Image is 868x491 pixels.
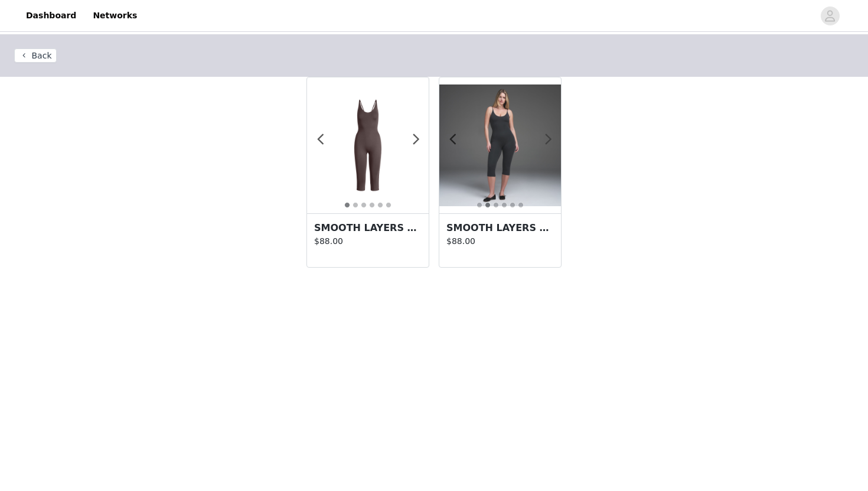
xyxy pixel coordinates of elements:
[518,202,524,208] button: 6
[386,202,391,208] button: 6
[439,84,561,206] img: SMOOTH LOUNGE CAPRI CATSUIT | GRAPHITE ON A MODEL BACK VIEW | FOCUS: 0.0, 1.0, 0.9
[485,202,491,208] button: 2
[14,48,57,63] button: Back
[307,84,429,206] img: SMOOTH LAYERS CAPRI CATSUIT | RAISIN FLAT ON A WHITE BACKGROUND | FLT
[353,202,358,208] button: 2
[86,2,144,29] a: Networks
[314,221,422,235] h3: SMOOTH LAYERS CAPRI CATSUIT | RAISIN
[501,202,507,208] button: 4
[446,221,554,235] h3: SMOOTH LAYERS CAPRI CATSUIT | GRAPHITE
[446,235,554,248] p: $88.00
[361,202,367,208] button: 3
[19,2,83,29] a: Dashboard
[377,202,383,208] button: 5
[510,202,515,208] button: 5
[493,202,499,208] button: 3
[344,202,350,208] button: 1
[369,202,375,208] button: 4
[314,235,422,248] p: $88.00
[477,202,482,208] button: 1
[824,6,836,25] div: avatar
